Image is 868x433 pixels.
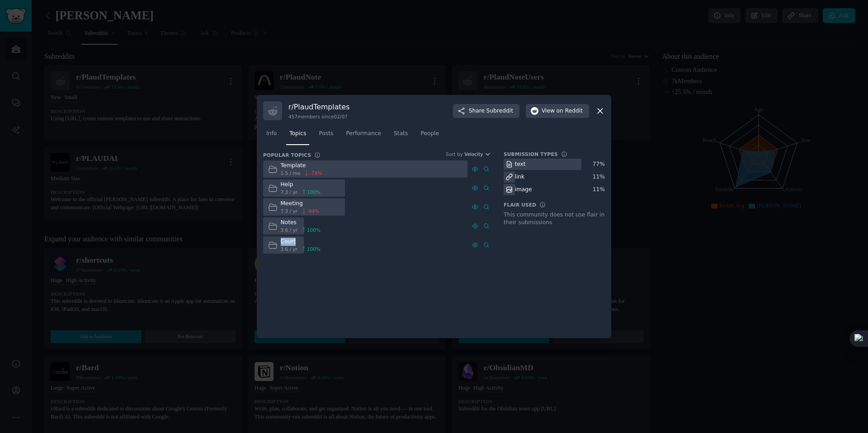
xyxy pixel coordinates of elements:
[281,227,297,233] span: 3.6 / yr
[542,107,583,115] span: View
[394,130,408,138] span: Stats
[266,130,277,138] span: Info
[557,107,583,115] span: on Reddit
[288,113,349,120] div: 457 members since 02/07
[526,104,589,118] button: Viewon Reddit
[281,189,297,195] span: 7.3 / yr
[417,127,442,145] a: People
[453,104,519,118] button: ShareSubreddit
[307,208,319,214] span: -94 %
[504,211,605,227] div: This community does not use flair in their submissions
[593,173,605,181] div: 11 %
[343,127,384,145] a: Performance
[307,189,321,195] span: 100 %
[281,208,297,214] span: 7.3 / yr
[464,151,483,157] span: Velocity
[263,127,280,145] a: Info
[504,151,558,157] h3: Submission Types
[515,173,525,181] div: link
[391,127,411,145] a: Stats
[281,162,322,170] div: Template
[281,238,321,246] div: Court
[307,227,321,233] span: 100 %
[446,151,463,157] div: Sort by
[281,170,301,176] span: 1.5 / mo
[289,130,306,138] span: Topics
[469,107,513,115] span: Share
[504,202,536,208] h3: Flair Used
[319,130,333,138] span: Posts
[288,102,349,112] h3: r/ PlaudTemplates
[346,130,381,138] span: Performance
[263,152,311,158] h3: Popular Topics
[593,160,605,169] div: 77 %
[593,186,605,194] div: 11 %
[286,127,309,145] a: Topics
[281,181,321,189] div: Help
[420,130,439,138] span: People
[310,170,322,176] span: -74 %
[515,160,526,169] div: text
[316,127,336,145] a: Posts
[281,200,320,208] div: Meeting
[515,186,532,194] div: image
[307,246,321,252] span: 100 %
[486,107,513,115] span: Subreddit
[464,151,491,157] button: Velocity
[281,219,321,227] div: Notes
[281,246,297,252] span: 3.6 / yr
